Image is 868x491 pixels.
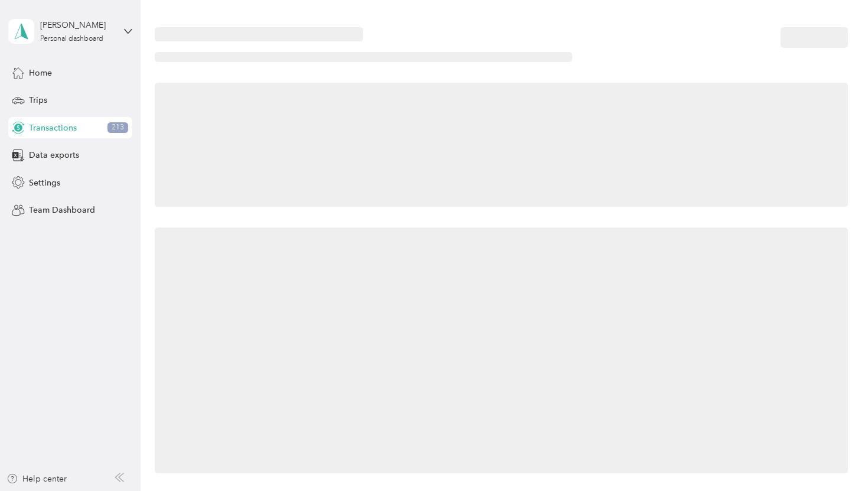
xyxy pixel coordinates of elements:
span: Data exports [29,149,79,161]
div: Personal dashboard [40,35,103,43]
span: Home [29,67,52,79]
div: [PERSON_NAME] [40,19,114,31]
span: Transactions [29,122,77,134]
iframe: Everlance-gr Chat Button Frame [802,425,868,491]
span: Team Dashboard [29,204,95,216]
button: Help center [6,473,67,485]
span: Trips [29,94,47,106]
span: 213 [107,122,128,133]
span: Settings [29,177,60,189]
